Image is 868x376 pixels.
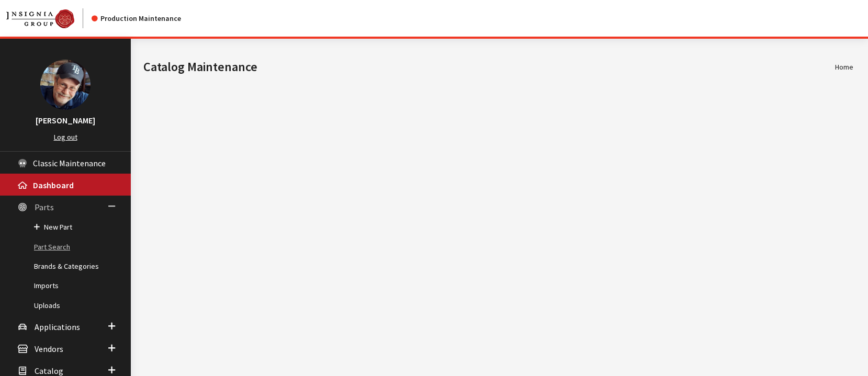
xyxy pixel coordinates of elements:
[40,60,91,110] img: Ray Goodwin
[143,58,835,76] h1: Catalog Maintenance
[35,366,63,376] span: Catalog
[35,344,63,354] span: Vendors
[35,202,54,212] span: Parts
[835,62,853,73] li: Home
[6,8,92,28] a: Insignia Group logo
[92,13,181,24] div: Production Maintenance
[35,322,80,332] span: Applications
[6,9,74,28] img: Catalog Maintenance
[33,180,74,190] span: Dashboard
[33,158,106,168] span: Classic Maintenance
[54,132,77,142] a: Log out
[10,114,120,127] h3: [PERSON_NAME]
